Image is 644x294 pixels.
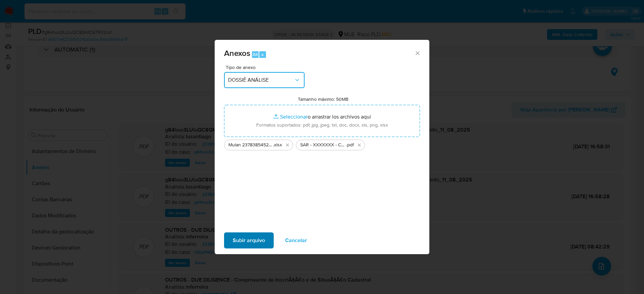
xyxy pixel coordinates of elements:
[300,142,346,148] span: SAR - XXXXXXX - CNPJ 58023830000114 - P A EDUCACAO DE NIVEL TECNICO LTDA
[283,141,291,149] button: Eliminar Mulan 2378385452_2025_08_11_15_19_59.xlsx
[224,137,420,150] ul: Archivos seleccionados
[346,142,354,148] span: .pdf
[228,142,273,148] span: Mulan 2378385452_2025_08_11_15_19_59
[226,65,306,70] span: Tipo de anexo
[224,72,305,88] button: DOSSIÊ ANÁLISE
[224,47,250,59] span: Anexos
[253,51,258,58] span: Alt
[224,232,274,248] button: Subir arquivo
[298,96,348,102] label: Tamanho máximo: 50MB
[273,142,282,148] span: .xlsx
[355,141,363,149] button: Eliminar SAR - XXXXXXX - CNPJ 58023830000114 - P A EDUCACAO DE NIVEL TECNICO LTDA.pdf
[233,233,265,248] span: Subir arquivo
[261,51,264,58] span: a
[285,233,307,248] span: Cancelar
[228,77,294,83] span: DOSSIÊ ANÁLISE
[414,50,420,56] button: Cerrar
[276,232,316,248] button: Cancelar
